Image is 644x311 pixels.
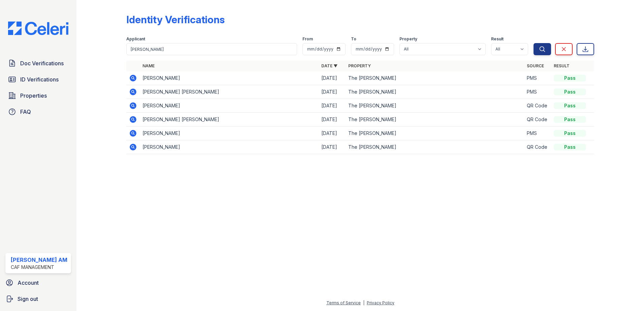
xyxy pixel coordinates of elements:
[3,276,74,289] a: Account
[20,75,59,83] span: ID Verifications
[346,71,524,85] td: The [PERSON_NAME]
[367,300,394,305] a: Privacy Policy
[346,140,524,154] td: The [PERSON_NAME]
[524,113,551,127] td: QR Code
[524,85,551,99] td: PMS
[524,71,551,85] td: PMS
[554,116,586,123] div: Pass
[11,264,67,271] div: CAF Management
[524,99,551,113] td: QR Code
[351,36,356,42] label: To
[3,292,74,306] a: Sign out
[399,36,417,42] label: Property
[319,140,346,154] td: [DATE]
[140,71,319,85] td: [PERSON_NAME]
[321,63,337,68] a: Date ▼
[126,43,297,55] input: Search by name or phone number
[319,71,346,85] td: [DATE]
[554,102,586,109] div: Pass
[140,113,319,127] td: [PERSON_NAME] [PERSON_NAME]
[126,13,225,26] div: Identity Verifications
[140,85,319,99] td: [PERSON_NAME] [PERSON_NAME]
[554,63,570,68] a: Result
[524,140,551,154] td: QR Code
[326,300,361,305] a: Terms of Service
[524,127,551,140] td: PMS
[140,140,319,154] td: [PERSON_NAME]
[5,57,71,70] a: Doc Verifications
[20,108,31,116] span: FAQ
[140,99,319,113] td: [PERSON_NAME]
[346,127,524,140] td: The [PERSON_NAME]
[363,300,364,305] div: |
[319,99,346,113] td: [DATE]
[126,36,145,42] label: Applicant
[11,256,67,264] div: [PERSON_NAME] AM
[18,295,38,303] span: Sign out
[319,113,346,127] td: [DATE]
[3,22,74,35] img: CE_Logo_Blue-a8612792a0a2168367f1c8372b55b34899dd931a85d93a1a3d3e32e68fde9ad4.png
[5,73,71,86] a: ID Verifications
[346,113,524,127] td: The [PERSON_NAME]
[5,89,71,102] a: Properties
[140,127,319,140] td: [PERSON_NAME]
[319,127,346,140] td: [DATE]
[554,144,586,150] div: Pass
[20,92,47,100] span: Properties
[5,105,71,118] a: FAQ
[18,279,39,287] span: Account
[346,99,524,113] td: The [PERSON_NAME]
[20,59,64,67] span: Doc Verifications
[302,36,313,42] label: From
[319,85,346,99] td: [DATE]
[142,63,155,68] a: Name
[554,89,586,95] div: Pass
[346,85,524,99] td: The [PERSON_NAME]
[348,63,371,68] a: Property
[554,75,586,81] div: Pass
[554,130,586,137] div: Pass
[491,36,504,42] label: Result
[527,63,544,68] a: Source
